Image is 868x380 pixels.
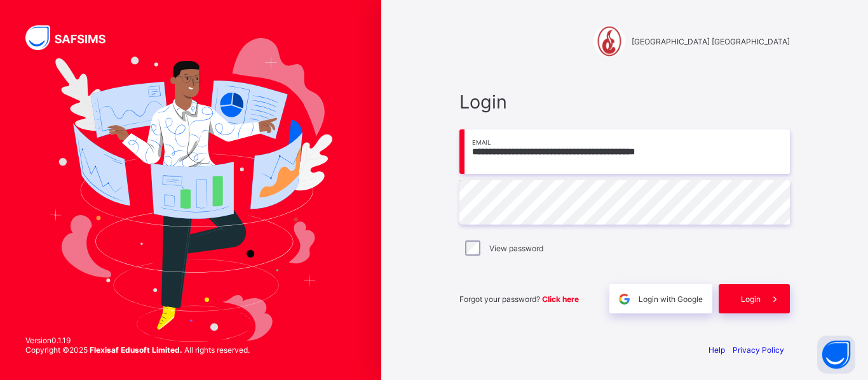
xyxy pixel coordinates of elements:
[459,294,579,304] span: Forgot your password?
[25,25,121,50] img: SAFSIMS Logo
[741,294,761,304] span: Login
[49,38,332,342] img: Hero Image
[25,345,250,355] span: Copyright © 2025 All rights reserved.
[817,336,855,374] button: Open asap
[617,292,632,306] img: google.396cfc9801f0270233282035f929180a.svg
[632,37,790,46] span: [GEOGRAPHIC_DATA] [GEOGRAPHIC_DATA]
[639,294,703,304] span: Login with Google
[709,345,725,355] a: Help
[90,345,182,355] strong: Flexisaf Edusoft Limited.
[25,336,250,345] span: Version 0.1.19
[542,294,579,304] a: Click here
[459,91,790,113] span: Login
[733,345,784,355] a: Privacy Policy
[489,244,543,253] label: View password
